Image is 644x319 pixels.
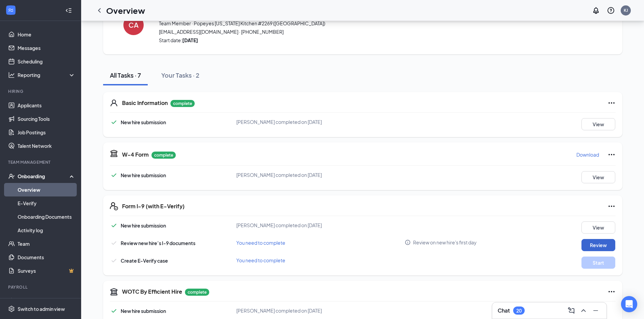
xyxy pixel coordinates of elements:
[18,55,75,68] a: Scheduling
[110,171,118,179] svg: Checkmark
[581,171,615,183] button: View
[121,119,166,125] span: New hire submission
[128,23,139,27] h4: CA
[18,183,75,196] a: Overview
[122,288,182,295] h5: WOTC By Efficient Hire
[607,202,616,210] svg: Ellipses
[236,240,285,246] span: You need to complete
[110,149,118,157] svg: TaxGovernmentIcon
[18,264,75,277] a: SurveysCrown
[18,126,75,139] a: Job Postings
[8,88,74,94] div: Hiring
[110,239,118,247] svg: Checkmark
[236,308,322,314] span: [PERSON_NAME] completed on [DATE]
[607,6,615,15] svg: QuestionInfo
[607,99,616,107] svg: Ellipses
[110,71,141,79] div: All Tasks · 7
[579,307,588,315] svg: ChevronUp
[576,149,599,160] button: Download
[581,221,615,234] button: View
[621,296,637,312] div: Open Intercom Messenger
[110,307,118,315] svg: Checkmark
[18,99,75,112] a: Applicants
[8,72,15,78] svg: Analysis
[110,288,118,296] svg: Government
[8,159,74,165] div: Team Management
[18,223,75,237] a: Activity log
[590,305,601,316] button: Minimize
[236,172,322,178] span: [PERSON_NAME] completed on [DATE]
[110,118,118,126] svg: Checkmark
[110,257,118,265] svg: Checkmark
[159,28,534,35] span: [EMAIL_ADDRESS][DOMAIN_NAME] · [PHONE_NUMBER]
[576,151,599,158] p: Download
[159,20,534,27] span: Team Member · Popeyes [US_STATE] Kitchen #2269 ([GEOGRAPHIC_DATA])
[413,239,477,246] span: Review on new hire's first day
[18,294,75,308] a: PayrollCrown
[117,6,150,44] button: CA
[18,72,76,78] div: Reporting
[8,305,15,312] svg: Settings
[18,237,75,250] a: Team
[185,289,209,296] p: complete
[18,210,75,223] a: Onboarding Documents
[581,239,615,251] button: Review
[7,7,14,14] svg: WorkstreamLogo
[18,305,65,312] div: Switch to admin view
[110,99,118,107] svg: User
[18,173,70,180] div: Onboarding
[18,250,75,264] a: Documents
[8,173,15,180] svg: UserCheck
[65,7,72,14] svg: Collapse
[121,240,195,246] span: Review new hire’s I-9 documents
[18,139,75,153] a: Talent Network
[236,222,322,228] span: [PERSON_NAME] completed on [DATE]
[405,239,411,245] svg: Info
[567,307,575,315] svg: ComposeMessage
[159,37,534,44] span: Start date:
[566,305,577,316] button: ComposeMessage
[110,221,118,230] svg: Checkmark
[498,307,510,314] h3: Chat
[18,41,75,55] a: Messages
[170,100,195,107] p: complete
[581,118,615,130] button: View
[95,6,103,15] svg: ChevronLeft
[161,71,199,79] div: Your Tasks · 2
[122,203,185,210] h5: Form I-9 (with E-Verify)
[607,288,616,296] svg: Ellipses
[581,257,615,269] button: Start
[151,152,176,159] p: complete
[236,119,322,125] span: [PERSON_NAME] completed on [DATE]
[106,5,145,16] h1: Overview
[121,172,166,178] span: New hire submission
[110,202,118,210] svg: FormI9EVerifyIcon
[607,151,616,159] svg: Ellipses
[18,112,75,126] a: Sourcing Tools
[578,305,589,316] button: ChevronUp
[236,257,285,263] span: You need to complete
[592,6,600,15] svg: Notifications
[122,151,149,158] h5: W-4 Form
[121,222,166,229] span: New hire submission
[8,284,74,290] div: Payroll
[122,99,168,107] h5: Basic Information
[516,308,522,314] div: 20
[121,258,168,264] span: Create E-Verify case
[121,308,166,314] span: New hire submission
[18,196,75,210] a: E-Verify
[592,307,600,315] svg: Minimize
[624,7,628,13] div: KJ
[182,37,198,43] strong: [DATE]
[18,28,75,41] a: Home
